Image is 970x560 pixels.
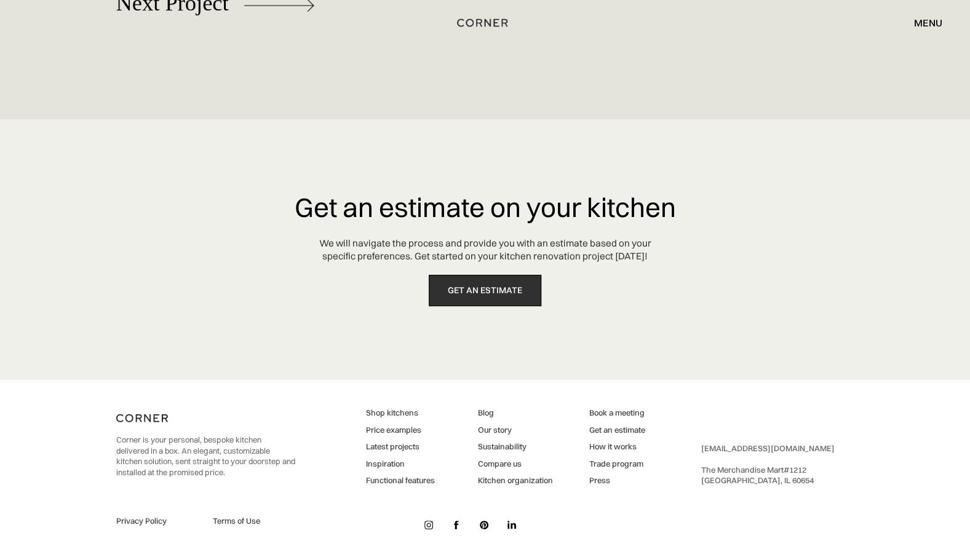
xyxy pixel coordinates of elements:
[589,459,645,470] a: Trade program
[443,15,527,31] a: home
[366,441,435,452] a: Latest projects
[477,441,552,452] a: Sustainability
[116,435,295,478] p: Corner is your personal, bespoke kitchen delivered in a box. An elegant, customizable kitchen sol...
[294,193,675,222] h3: Get an estimate on your kitchen
[589,408,645,419] a: Book a meeting
[116,516,199,527] a: Privacy Policy
[477,459,552,470] a: Compare us
[477,475,552,486] a: Kitchen organization
[366,475,435,486] a: Functional features
[366,425,435,436] a: Price examples
[701,443,835,453] a: [EMAIL_ADDRESS][DOMAIN_NAME]
[589,475,645,486] a: Press
[589,425,645,436] a: Get an estimate
[477,408,552,419] a: Blog
[701,443,835,486] div: ‍ The Merchandise Mart #1212 ‍ [GEOGRAPHIC_DATA], IL 60654
[366,408,435,419] a: Shop kitchens
[213,516,295,527] a: Terms of Use
[319,237,651,263] div: We will navigate the process and provide you with an estimate based on your specific preferences....
[902,12,942,33] div: menu
[366,459,435,470] a: Inspiration
[429,275,541,306] a: get an estimate
[914,18,942,28] div: menu
[477,425,552,436] a: Our story
[589,441,645,452] a: How it works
